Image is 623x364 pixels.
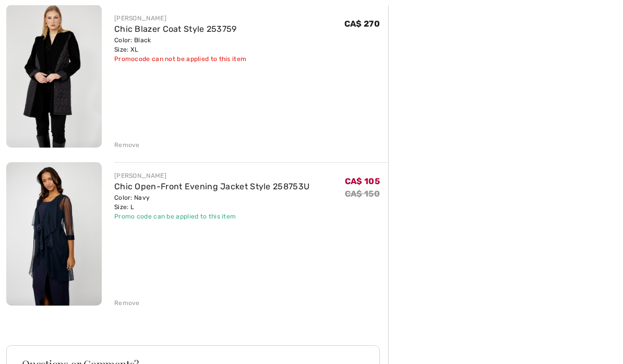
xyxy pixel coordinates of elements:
[114,298,140,308] div: Remove
[114,171,309,180] div: [PERSON_NAME]
[6,162,102,306] img: Chic Open-Front Evening Jacket Style 258753U
[345,189,380,199] s: CA$ 150
[114,193,309,212] div: Color: Navy Size: L
[114,181,309,191] a: Chic Open-Front Evening Jacket Style 258753U
[114,24,237,34] a: Chic Blazer Coat Style 253759
[114,140,140,150] div: Remove
[6,5,102,148] img: Chic Blazer Coat Style 253759
[114,54,246,64] div: Promocode can not be applied to this item
[345,176,380,186] span: CA$ 105
[344,19,380,29] span: CA$ 270
[114,35,246,54] div: Color: Black Size: XL
[114,212,309,221] div: Promo code can be applied to this item
[114,14,246,23] div: [PERSON_NAME]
